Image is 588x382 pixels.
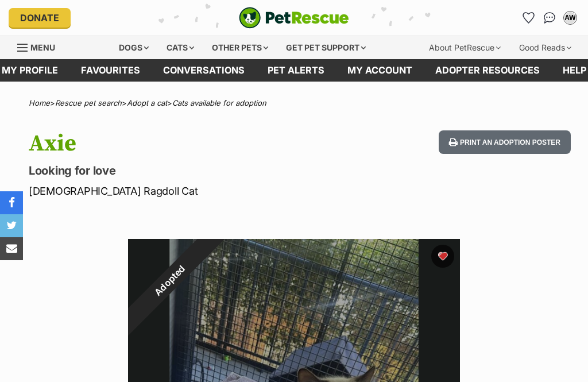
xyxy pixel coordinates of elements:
a: Favourites [69,59,152,82]
img: logo-cat-932fe2b9b8326f06289b0f2fb663e598f794de774fb13d1741a6617ecf9a85b4.svg [239,7,349,29]
button: Print an adoption poster [439,130,571,154]
div: Adopted [104,215,235,346]
a: Pet alerts [256,59,336,82]
span: Menu [30,43,55,52]
a: Adopter resources [424,59,551,82]
div: About PetRescue [421,36,509,59]
div: Dogs [111,36,157,59]
div: Good Reads [511,36,579,59]
div: Other pets [204,36,276,59]
button: My account [561,9,579,27]
h1: Axie [29,130,361,157]
a: Menu [17,36,63,57]
a: Donate [9,8,71,28]
img: chat-41dd97257d64d25036548639549fe6c8038ab92f7586957e7f3b1b290dea8141.svg [544,12,556,24]
a: Favourites [520,9,538,27]
div: Get pet support [278,36,374,59]
ul: Account quick links [520,9,579,27]
a: Adopt a cat [127,98,167,107]
a: Rescue pet search [55,98,122,107]
a: My account [336,59,424,82]
button: favourite [431,245,454,268]
p: Looking for love [29,163,361,179]
a: PetRescue [239,7,349,29]
a: Conversations [540,9,559,27]
a: Cats available for adoption [172,98,266,107]
a: Home [29,98,50,107]
div: AW [564,12,576,24]
p: [DEMOGRAPHIC_DATA] Ragdoll Cat [29,183,361,199]
div: Cats [158,36,202,59]
a: conversations [152,59,256,82]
